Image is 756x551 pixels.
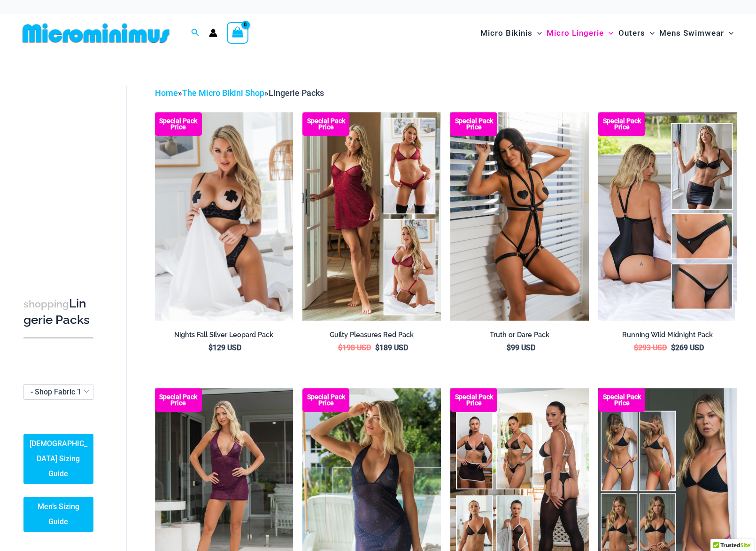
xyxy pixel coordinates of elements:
[477,17,737,49] nav: Site Navigation
[23,296,93,328] h3: Lingerie Packs
[24,385,93,399] span: - Shop Fabric Type
[634,343,667,352] bdi: 293 USD
[532,21,542,45] span: Menu Toggle
[269,88,324,98] span: Lingerie Packs
[544,19,616,47] a: Micro LingerieMenu ToggleMenu Toggle
[450,118,497,130] b: Special Pack Price
[598,394,645,406] b: Special Pack Price
[155,112,293,320] a: Nights Fall Silver Leopard 1036 Bra 6046 Thong 09v2 Nights Fall Silver Leopard 1036 Bra 6046 Thon...
[209,29,217,37] a: Account icon link
[598,118,645,130] b: Special Pack Price
[23,497,93,532] a: Men’s Sizing Guide
[450,112,589,320] a: Truth or Dare Black 1905 Bodysuit 611 Micro 07 Truth or Dare Black 1905 Bodysuit 611 Micro 06Trut...
[302,112,441,320] a: Guilty Pleasures Red Collection Pack F Guilty Pleasures Red Collection Pack BGuilty Pleasures Red...
[598,331,737,339] h2: Running Wild Midnight Pack
[659,21,724,45] span: Mens Swimwear
[302,394,349,406] b: Special Pack Price
[155,112,293,320] img: Nights Fall Silver Leopard 1036 Bra 6046 Thong 09v2
[618,21,645,45] span: Outers
[598,331,737,343] a: Running Wild Midnight Pack
[227,22,248,44] a: View Shopping Cart, empty
[645,21,655,45] span: Menu Toggle
[155,331,293,343] a: Nights Fall Silver Leopard Pack
[634,343,638,352] span: $
[338,343,371,352] bdi: 198 USD
[598,112,737,320] a: All Styles (1) Running Wild Midnight 1052 Top 6512 Bottom 04Running Wild Midnight 1052 Top 6512 B...
[155,118,202,130] b: Special Pack Price
[23,434,93,484] a: [DEMOGRAPHIC_DATA] Sizing Guide
[155,88,324,98] span: » »
[302,112,441,320] img: Guilty Pleasures Red Collection Pack F
[182,88,264,98] a: The Micro Bikini Shop
[724,21,733,45] span: Menu Toggle
[155,331,293,339] h2: Nights Fall Silver Leopard Pack
[507,343,535,352] bdi: 99 USD
[507,343,511,352] span: $
[616,19,657,47] a: OutersMenu ToggleMenu Toggle
[19,23,173,44] img: MM SHOP LOGO FLAT
[208,343,213,352] span: $
[478,19,544,47] a: Micro BikinisMenu ToggleMenu Toggle
[671,343,675,352] span: $
[302,331,441,339] h2: Guilty Pleasures Red Pack
[604,21,613,45] span: Menu Toggle
[657,19,736,47] a: Mens SwimwearMenu ToggleMenu Toggle
[23,79,108,267] iframe: TrustedSite Certified
[375,343,408,352] bdi: 189 USD
[155,394,202,406] b: Special Pack Price
[155,88,178,98] a: Home
[208,343,241,352] bdi: 129 USD
[302,331,441,343] a: Guilty Pleasures Red Pack
[450,331,589,343] a: Truth or Dare Pack
[450,331,589,339] h2: Truth or Dare Pack
[450,112,589,320] img: Truth or Dare Black 1905 Bodysuit 611 Micro 07
[598,112,737,320] img: All Styles (1)
[302,118,349,130] b: Special Pack Price
[671,343,704,352] bdi: 269 USD
[338,343,342,352] span: $
[31,387,93,396] span: - Shop Fabric Type
[450,394,497,406] b: Special Pack Price
[23,384,93,400] span: - Shop Fabric Type
[23,298,69,310] span: shopping
[191,27,200,39] a: Search icon link
[480,21,532,45] span: Micro Bikinis
[375,343,379,352] span: $
[547,21,604,45] span: Micro Lingerie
